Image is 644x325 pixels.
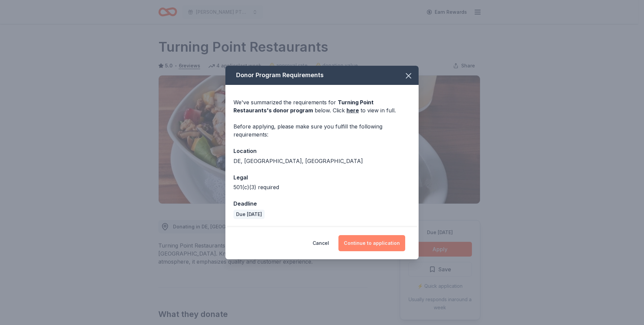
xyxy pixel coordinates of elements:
[233,98,411,114] div: We've summarized the requirements for below. Click to view in full.
[233,199,411,208] div: Deadline
[233,210,265,219] div: Due [DATE]
[233,183,411,191] div: 501(c)(3) required
[313,235,329,251] button: Cancel
[338,235,405,251] button: Continue to application
[346,106,359,114] a: here
[233,157,411,165] div: DE, [GEOGRAPHIC_DATA], [GEOGRAPHIC_DATA]
[233,173,411,182] div: Legal
[225,66,419,85] div: Donor Program Requirements
[233,122,411,139] div: Before applying, please make sure you fulfill the following requirements:
[233,147,411,155] div: Location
